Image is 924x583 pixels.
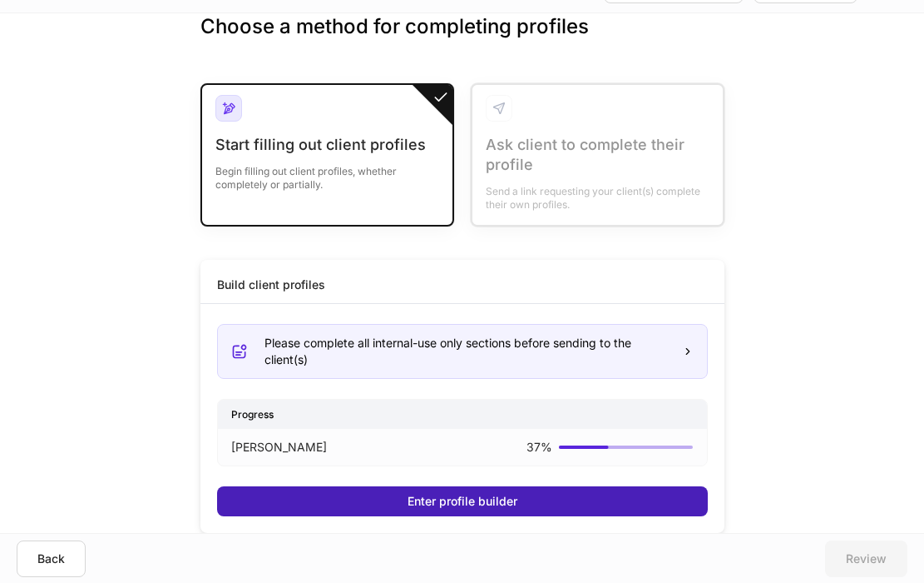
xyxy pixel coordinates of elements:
[200,13,724,67] h3: Choose a method for completing profiles
[846,551,887,567] div: Review
[215,135,439,155] div: Start filling out client profiles
[264,335,669,368] div: Please complete all internal-use only sections before sending to the client(s)
[825,541,907,577] button: Review
[217,277,325,293] div: Build client profiles
[218,400,707,429] div: Progress
[408,493,517,510] div: Enter profile builder
[526,439,552,456] p: 37 %
[217,486,708,516] button: Enter profile builder
[231,439,327,456] p: [PERSON_NAME]
[17,541,86,577] button: Back
[37,551,65,567] div: Back
[215,155,439,192] div: Begin filling out client profiles, whether completely or partially.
